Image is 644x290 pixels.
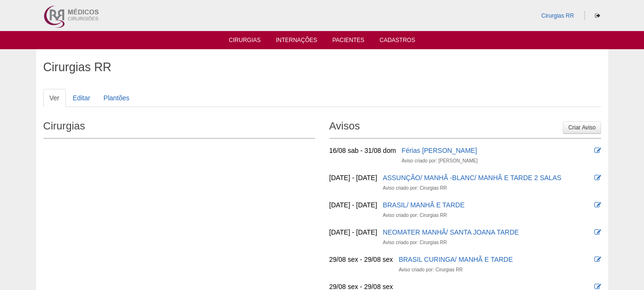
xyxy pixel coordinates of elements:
i: Editar [594,147,601,154]
h1: Cirurgias RR [43,61,601,73]
i: Editar [594,283,601,290]
a: Internações [276,37,317,46]
i: Editar [594,202,601,208]
a: Cadastros [379,37,415,46]
h2: Cirurgias [43,117,315,139]
div: Aviso criado por: Cirurgias RR [399,265,462,275]
a: Plantões [97,89,135,107]
div: [DATE] - [DATE] [329,173,378,183]
a: Pacientes [332,37,364,46]
div: Aviso criado por: Cirurgias RR [383,238,447,247]
a: Ver [43,89,66,107]
h2: Avisos [329,117,601,139]
a: Férias [PERSON_NAME] [402,147,477,154]
i: Editar [594,256,601,263]
div: Aviso criado por: [PERSON_NAME] [402,156,478,166]
div: Aviso criado por: Cirurgias RR [383,183,447,193]
a: Editar [67,89,97,107]
a: ASSUNÇÃO/ MANHÃ -BLANC/ MANHÃ E TARDE 2 SALAS [383,174,561,182]
div: 16/08 sab - 31/08 dom [329,146,396,155]
i: Editar [594,174,601,181]
div: 29/08 sex - 29/08 sex [329,255,393,264]
i: Editar [594,229,601,236]
div: Aviso criado por: Cirurgias RR [383,211,447,220]
div: [DATE] - [DATE] [329,227,378,237]
a: BRASIL/ MANHÃ E TARDE [383,201,464,209]
div: [DATE] - [DATE] [329,200,378,210]
a: Criar Aviso [563,121,601,134]
a: BRASIL CURINGA/ MANHÃ E TARDE [399,256,512,263]
a: NEOMATER MANHÃ/ SANTA JOANA TARDE [383,228,519,236]
a: Cirurgias RR [541,12,574,19]
a: Cirurgias [229,37,261,46]
i: Sair [595,13,600,19]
